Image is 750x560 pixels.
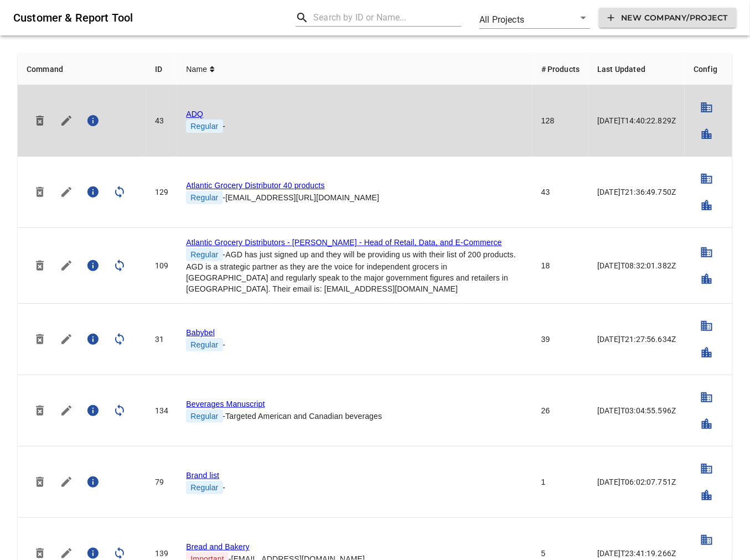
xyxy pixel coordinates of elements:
button: Setup Banners [694,527,720,553]
div: 26 [541,405,580,416]
td: 129 [146,157,177,228]
button: Project Summary [80,469,106,495]
span: Name [186,63,215,76]
th: Config [685,53,732,85]
button: Project Summary [80,107,106,134]
span: New Company/Project [608,11,728,25]
td: 134 [146,375,177,447]
button: Sync Project [106,252,133,279]
a: Babybel [186,328,215,337]
button: Setup Cities [694,482,720,509]
th: Last Updated [588,53,685,85]
span: Regular [186,191,223,204]
td: [DATE]T14:40:22.829Z [588,85,685,157]
div: 43 [541,186,580,198]
span: Regular [186,481,223,494]
div: 18 [541,260,580,271]
div: 1 [541,476,580,488]
span: Regular [186,248,223,261]
span: Name [186,63,210,76]
a: Bread and Bakery [186,542,249,551]
button: Project Summary [80,179,106,205]
div: 39 [541,334,580,345]
span: Regular [186,338,223,351]
a: Atlantic Grocery Distributors - [PERSON_NAME] - Head of Retail, Data, and E-Commerce [186,238,501,247]
button: Setup Cities [694,339,720,366]
th: # Products [532,53,589,85]
div: - AGD has just signed up and they will be providing us with their list of 200 products. AGD is a ... [186,248,524,294]
th: ID [146,53,177,85]
div: - [186,120,524,133]
td: 31 [146,304,177,375]
button: Setup Banners [694,313,720,339]
button: Project Summary [80,326,106,352]
td: 109 [146,228,177,304]
h6: Customer & Report Tool [13,9,287,27]
button: Sync Project [106,397,133,424]
a: Atlantic Grocery Distributor 40 products [186,181,324,190]
td: [DATE]T21:27:56.634Z [588,304,685,375]
td: [DATE]T03:04:55.596Z [588,375,685,447]
button: Setup Banners [694,165,720,192]
td: [DATE]T06:02:07.751Z [588,447,685,518]
div: 128 [541,115,580,126]
td: 43 [146,85,177,157]
button: Project Summary [80,252,106,279]
a: Brand list [186,471,219,480]
button: Setup Cities [694,266,720,292]
button: Setup Banners [694,455,720,482]
td: [DATE]T21:36:49.750Z [588,157,685,228]
div: 5 [541,548,580,559]
td: [DATE]T08:32:01.382Z [588,228,685,304]
button: Setup Cities [694,121,720,147]
input: Search by ID or Name... [313,9,462,27]
button: Sync Project [106,179,133,205]
div: - [186,338,524,351]
td: 79 [146,447,177,518]
button: Setup Cities [694,192,720,219]
button: Setup Banners [694,239,720,266]
button: Setup Banners [694,384,720,411]
div: - Targeted American and Canadian beverages [186,409,524,423]
span: Regular [186,120,223,133]
a: ADQ [186,110,203,118]
button: Setup Banners [694,94,720,121]
div: - [186,481,524,494]
button: New Company/Project [599,8,737,28]
button: Sync Project [106,326,133,352]
button: Project Summary [80,397,106,424]
span: Regular [186,409,223,423]
button: Setup Cities [694,411,720,437]
th: Command [18,53,146,85]
div: All Projects [479,7,590,29]
a: Beverages Manuscript [186,400,265,408]
div: - [EMAIL_ADDRESS][URL][DOMAIN_NAME] [186,191,524,204]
